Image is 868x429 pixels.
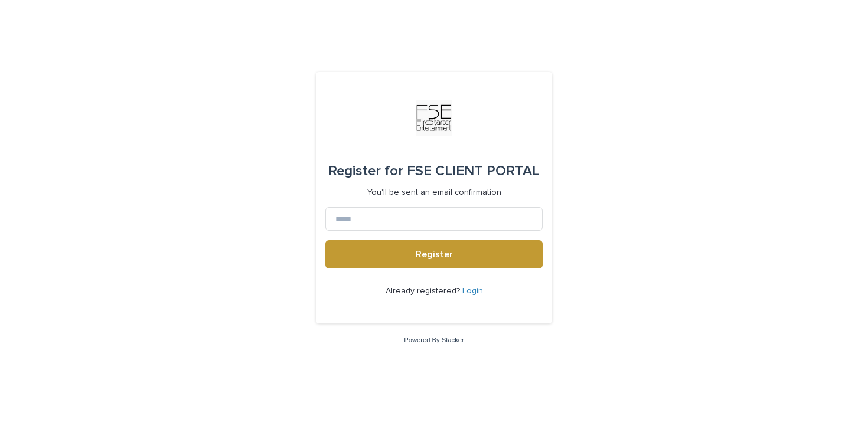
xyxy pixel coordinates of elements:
span: Register for [328,164,403,178]
img: Km9EesSdRbS9ajqhBzyo [416,100,452,136]
button: Register [325,240,543,268]
a: Login [462,287,483,295]
a: Powered By Stacker [404,336,464,343]
span: Register [416,250,453,259]
div: FSE CLIENT PORTAL [328,155,540,188]
span: Already registered? [386,287,462,295]
p: You'll be sent an email confirmation [367,188,501,198]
